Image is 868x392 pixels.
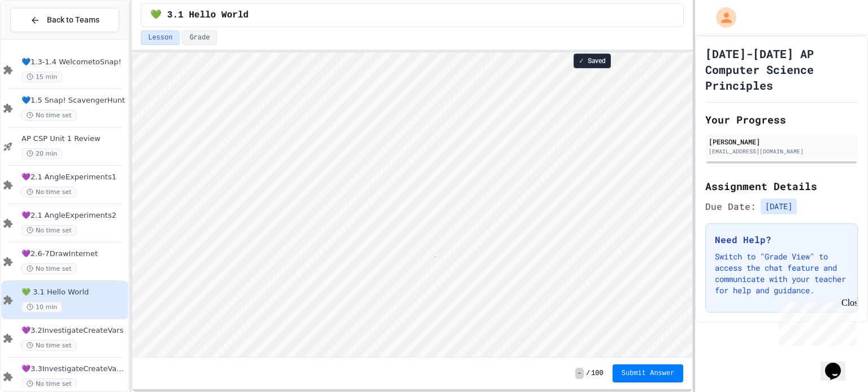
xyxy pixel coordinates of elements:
span: [DATE] [761,199,797,214]
span: 💜2.1 AngleExperiments1 [21,173,126,182]
span: No time set [21,378,77,389]
button: Lesson [141,30,180,45]
iframe: Snap! Programming Environment [132,52,692,357]
div: [PERSON_NAME] [709,136,854,147]
span: 💜2.1 AngleExperiments2 [21,211,126,221]
div: Chat with us now!Close [5,5,78,72]
span: Back to Teams [47,14,99,26]
button: Grade [182,30,217,45]
span: 💜2.6-7DrawInternet [21,249,126,259]
span: 💙1.3-1.4 WelcometoSnap! [21,58,126,67]
h2: Assignment Details [705,178,858,194]
span: 💜3.3InvestigateCreateVars(A:GraphOrg) [21,364,126,374]
span: 10 min [21,302,62,312]
span: - [575,368,584,379]
span: No time set [21,340,77,351]
button: Back to Teams [10,8,119,32]
span: No time set [21,263,77,274]
span: 15 min [21,72,62,82]
div: My Account [704,5,739,30]
span: 100 [591,369,604,378]
iframe: chat widget [821,347,857,381]
h3: Need Help? [715,233,848,246]
span: Submit Answer [622,369,675,378]
span: ✓ [579,56,584,65]
h2: Your Progress [705,112,858,127]
div: [EMAIL_ADDRESS][DOMAIN_NAME] [709,147,854,156]
span: Due Date: [705,200,756,213]
span: AP CSP Unit 1 Review [21,134,126,144]
span: No time set [21,225,77,236]
span: 20 min [21,148,62,159]
p: Switch to "Grade View" to access the chat feature and communicate with your teacher for help and ... [715,251,848,296]
span: No time set [21,187,77,197]
h1: [DATE]-[DATE] AP Computer Science Principles [705,46,858,93]
span: No time set [21,110,77,121]
span: 💙1.5 Snap! ScavengerHunt [21,96,126,105]
span: 💚 3.1 Hello World [21,288,126,297]
span: 💚 3.1 Hello World [150,8,249,22]
button: Submit Answer [613,364,684,382]
span: / [586,369,590,378]
span: 💜3.2InvestigateCreateVars [21,326,126,336]
span: Saved [588,56,606,65]
iframe: chat widget [774,298,857,346]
